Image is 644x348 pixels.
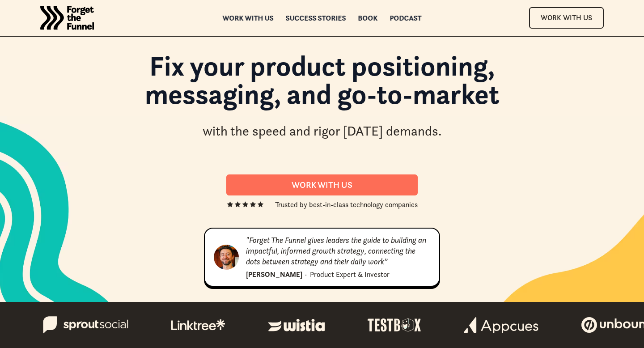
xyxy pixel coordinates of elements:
a: Success Stories [286,15,346,21]
div: [PERSON_NAME] [246,269,302,280]
a: Book [358,15,378,21]
a: Work With Us [529,7,604,28]
div: with the speed and rigor [DATE] demands. [203,122,442,140]
a: Podcast [390,15,422,21]
a: Work with us [223,15,274,21]
div: Trusted by best-in-class technology companies [275,199,418,210]
div: Work With us [237,180,407,190]
div: "Forget The Funnel gives leaders the guide to building an impactful, informed growth strategy, co... [246,235,430,267]
h1: Fix your product positioning, messaging, and go-to-market [80,52,563,117]
div: · [305,269,307,280]
a: Work With us [226,174,418,195]
div: Product Expert & Investor [310,269,390,280]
